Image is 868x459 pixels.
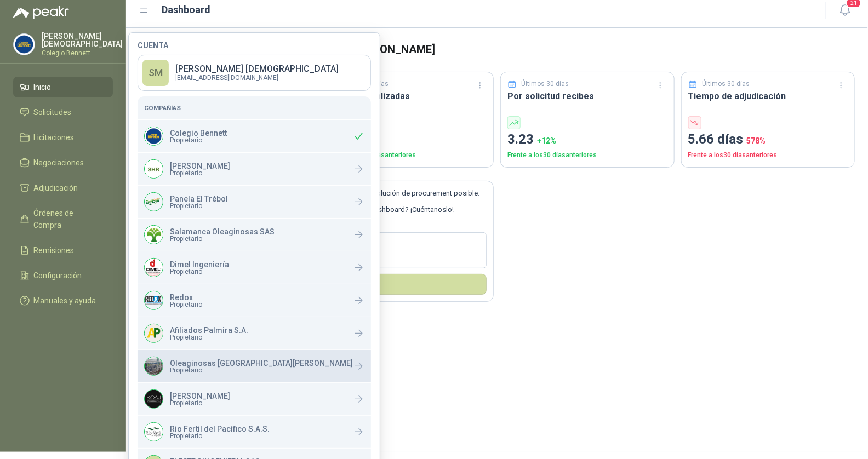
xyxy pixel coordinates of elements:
p: Frente a los 30 días anteriores [327,150,487,160]
p: 3.23 [507,129,667,150]
a: Company Logo[PERSON_NAME]Propietario [138,153,371,185]
span: Adjudicación [34,182,78,194]
span: Propietario [170,268,229,275]
a: Solicitudes [13,102,113,123]
a: SM[PERSON_NAME] [DEMOGRAPHIC_DATA][EMAIL_ADDRESS][DOMAIN_NAME] [138,55,371,91]
a: Company Logo[PERSON_NAME]Propietario [138,383,371,415]
p: [PERSON_NAME] [170,392,230,400]
img: Company Logo [145,127,163,145]
p: Colegio Bennett [170,129,227,137]
span: Propietario [170,400,230,406]
span: Propietario [170,367,353,374]
span: Manuales y ayuda [34,295,96,307]
h3: Tiempo de adjudicación [688,89,848,103]
p: Panela El Trébol [170,195,228,203]
a: Licitaciones [13,127,113,148]
img: Company Logo [14,34,35,55]
span: Propietario [170,137,227,144]
span: 578 % [747,136,766,145]
img: Company Logo [145,423,163,441]
p: Últimos 30 días [522,79,569,89]
span: Propietario [170,170,230,176]
h3: Por solicitud recibes [507,89,667,103]
span: Propietario [170,301,202,308]
p: [PERSON_NAME] [170,162,230,170]
p: 5.66 días [688,129,848,150]
h1: Dashboard [162,2,211,18]
div: Company LogoColegio BennettPropietario [138,120,371,152]
p: Últimos 30 días [702,79,750,89]
span: Propietario [170,334,248,341]
img: Logo peakr [13,6,69,19]
span: Configuración [34,269,82,282]
img: Company Logo [145,291,163,309]
img: Company Logo [145,226,163,244]
img: Company Logo [145,357,163,375]
p: Redox [170,294,202,301]
p: Colegio Bennett [42,50,123,56]
div: SM [142,60,169,86]
img: Company Logo [145,259,163,277]
a: Company LogoDimel IngenieríaPropietario [138,251,371,284]
a: Company LogoAfiliados Palmira S.A.Propietario [138,317,371,349]
a: Negociaciones [13,152,113,173]
p: Salamanca Oleaginosas SAS [170,228,275,236]
p: [PERSON_NAME] [DEMOGRAPHIC_DATA] [175,65,339,73]
span: Solicitudes [34,106,72,118]
p: Frente a los 30 días anteriores [688,150,848,160]
h3: Bienvenido de [DEMOGRAPHIC_DATA][PERSON_NAME] [157,41,855,58]
a: Company LogoRedoxPropietario [138,284,371,317]
p: [PERSON_NAME] [DEMOGRAPHIC_DATA] [42,32,123,48]
h4: Cuenta [138,42,371,49]
a: Company LogoRio Fertil del Pacífico S.A.S.Propietario [138,416,371,448]
a: Company LogoSalamanca Oleaginosas SASPropietario [138,219,371,251]
img: Company Logo [145,390,163,408]
span: Propietario [170,433,270,439]
button: 21 [835,1,855,20]
img: Company Logo [145,193,163,211]
p: Oleaginosas [GEOGRAPHIC_DATA][PERSON_NAME] [170,359,353,367]
a: Remisiones [13,240,113,261]
img: Company Logo [145,160,163,178]
a: Adjudicación [13,177,113,198]
a: Órdenes de Compra [13,203,113,236]
img: Company Logo [145,324,163,342]
a: Company LogoPanela El TrébolPropietario [138,186,371,218]
p: [EMAIL_ADDRESS][DOMAIN_NAME] [175,74,339,81]
span: Propietario [170,203,228,209]
span: Propietario [170,236,275,242]
span: Inicio [34,81,52,93]
p: Rio Fertil del Pacífico S.A.S. [170,425,270,433]
span: Negociaciones [34,157,84,169]
h3: Compras realizadas [327,89,487,103]
a: Company LogoOleaginosas [GEOGRAPHIC_DATA][PERSON_NAME]Propietario [138,350,371,382]
a: Inicio [13,77,113,97]
p: Dimel Ingeniería [170,261,229,268]
span: + 12 % [537,136,556,145]
span: Órdenes de Compra [34,207,102,231]
a: Manuales y ayuda [13,290,113,311]
p: 276 [327,129,487,150]
p: Frente a los 30 días anteriores [507,150,667,160]
span: Licitaciones [34,131,75,144]
a: Configuración [13,265,113,286]
span: Remisiones [34,244,75,256]
h5: Compañías [144,103,364,113]
p: Afiliados Palmira S.A. [170,326,248,334]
